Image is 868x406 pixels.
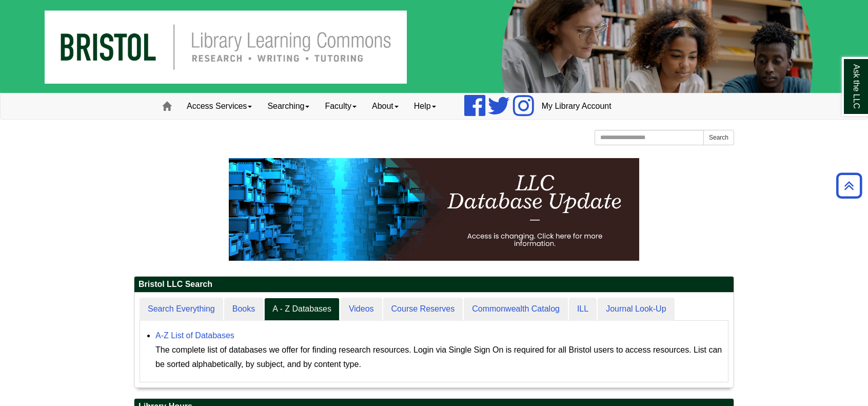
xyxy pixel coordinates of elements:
div: The complete list of databases we offer for finding research resources. Login via Single Sign On ... [155,343,723,372]
a: Back to Top [833,179,865,192]
a: A - Z Databases [264,298,340,321]
a: ILL [569,298,597,321]
a: A-Z List of Databases [155,331,234,340]
a: Books [224,298,263,321]
a: Search Everything [140,298,223,321]
img: HTML tutorial [229,158,639,261]
a: Videos [341,298,382,321]
a: Journal Look-Up [598,298,674,321]
a: Access Services [179,93,260,119]
a: Searching [260,93,317,119]
a: Commonwealth Catalog [464,298,568,321]
a: About [364,93,406,119]
h2: Bristol LLC Search [134,277,734,293]
a: My Library Account [534,93,619,119]
a: Course Reserves [383,298,463,321]
a: Faculty [317,93,364,119]
button: Search [703,130,734,145]
a: Help [406,93,444,119]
